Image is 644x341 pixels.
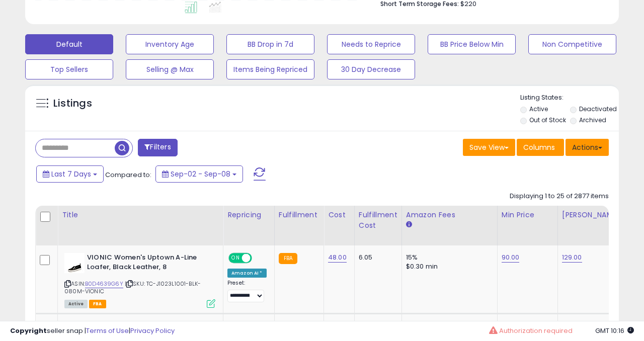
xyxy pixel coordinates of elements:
h5: Listings [53,97,92,111]
button: BB Drop in 7d [226,34,314,54]
div: 6.05 [359,253,394,262]
a: B0D4639G6Y [85,280,123,288]
div: Amazon Fees [406,210,493,220]
b: VIONIC Women's Uptown A-Line Loafer, Black Leather, 8 [87,253,209,274]
label: Deactivated [579,105,617,113]
div: Cost [328,210,350,220]
div: 15% [406,253,490,262]
p: Listing States: [520,93,619,103]
button: 30 Day Decrease [327,59,415,79]
button: BB Price Below Min [428,34,516,54]
div: Repricing [227,210,270,220]
button: Actions [566,139,609,156]
button: Non Competitive [528,34,616,54]
div: Min Price [502,210,553,220]
div: Fulfillment [279,210,319,220]
span: FBA [89,300,106,308]
span: Sep-02 - Sep-08 [171,169,230,179]
a: 48.00 [328,252,347,263]
span: | SKU: TC-J1023L1001-BLK-080M-VIONIC [64,280,201,295]
div: [PERSON_NAME] [562,210,622,220]
small: FBA [279,253,297,264]
img: 31+rCpB14YL._SL40_.jpg [64,253,85,273]
label: Active [529,105,548,113]
button: Default [25,34,113,54]
a: 90.00 [502,252,520,263]
a: Terms of Use [86,326,129,335]
div: Fulfillment Cost [359,210,397,231]
span: Columns [523,142,555,152]
button: Save View [463,139,515,156]
div: seller snap | | [10,326,175,336]
span: ON [229,254,242,263]
button: Selling @ Max [126,59,214,79]
div: ASIN: [64,253,215,307]
div: Amazon AI * [227,269,267,278]
span: All listings currently available for purchase on Amazon [64,300,88,308]
span: 2025-09-16 10:16 GMT [595,326,634,335]
span: Last 7 Days [51,169,91,179]
strong: Copyright [10,326,47,335]
label: Out of Stock [529,116,566,124]
button: Items Being Repriced [226,59,314,79]
a: 129.00 [562,252,582,263]
label: Archived [579,116,606,124]
button: Top Sellers [25,59,113,79]
div: Title [62,210,219,220]
span: OFF [251,254,267,263]
button: Needs to Reprice [327,34,415,54]
div: Displaying 1 to 25 of 2877 items [510,192,609,201]
button: Last 7 Days [36,165,104,183]
small: Amazon Fees. [406,220,412,229]
button: Inventory Age [126,34,214,54]
a: Privacy Policy [130,326,175,335]
button: Columns [517,139,564,156]
div: $0.30 min [406,262,490,271]
div: Preset: [227,280,267,302]
button: Filters [138,139,177,156]
span: Compared to: [105,170,151,180]
button: Sep-02 - Sep-08 [155,165,243,183]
